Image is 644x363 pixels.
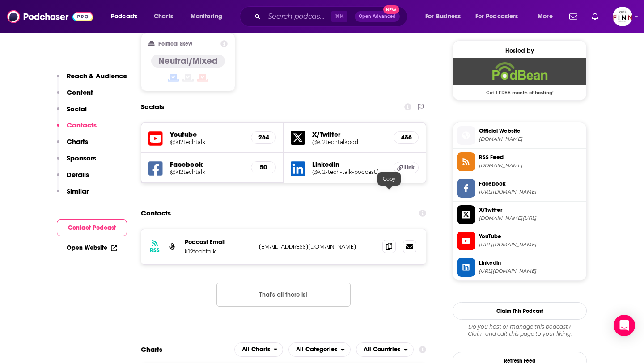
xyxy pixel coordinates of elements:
[184,9,234,24] button: open menu
[453,85,586,96] span: Get 1 FREE month of hosting!
[479,180,583,188] span: Facebook
[57,121,97,137] button: Contacts
[158,41,192,47] h2: Political Skew
[288,342,351,357] h2: Categories
[457,232,583,250] a: YouTube[URL][DOMAIN_NAME]
[613,7,632,26] span: Logged in as FINNMadison
[170,160,244,169] h5: Facebook
[364,346,400,353] span: All Countries
[453,58,586,95] a: Podbean Deal: Get 1 FREE month of hosting!
[419,9,472,24] button: open menu
[355,11,400,22] button: Open AdvancedNew
[479,206,583,214] span: X/Twitter
[457,179,583,198] a: Facebook[URL][DOMAIN_NAME]
[258,134,268,141] h5: 264
[154,10,173,23] span: Charts
[258,164,268,171] h5: 50
[141,98,164,115] h2: Socials
[359,14,396,19] span: Open Advanced
[479,241,583,248] span: https://www.youtube.com/@k12techtalk
[479,127,583,135] span: Official Website
[356,342,414,357] button: open menu
[158,55,218,67] h4: Neutral/Mixed
[57,154,96,170] button: Sponsors
[479,162,583,169] span: k12techtalkpodcast.com
[111,10,137,23] span: Podcasts
[479,232,583,241] span: YouTube
[312,130,386,139] h5: X/Twitter
[248,6,416,27] div: Search podcasts, credits, & more...
[216,283,351,307] button: Nothing here.
[470,9,531,24] button: open menu
[479,189,583,195] span: https://www.facebook.com/k12techtalk
[425,10,461,23] span: For Business
[479,268,583,274] span: https://www.linkedin.com/company/k12-tech-talk-podcast/
[57,72,127,88] button: Reach & Audience
[457,258,583,277] a: Linkedin[URL][DOMAIN_NAME]
[588,9,602,24] a: Show notifications dropdown
[264,9,331,24] input: Search podcasts, credits, & more...
[453,302,587,320] button: Claim This Podcast
[479,136,583,143] span: k12techtalkpodcast.com
[614,315,635,336] div: Open Intercom Messenger
[457,152,583,171] a: RSS Feed[DOMAIN_NAME]
[312,169,386,175] a: @k12-tech-talk-podcast/
[404,164,415,171] span: Link
[312,160,386,169] h5: LinkedIn
[531,9,564,24] button: open menu
[479,153,583,161] span: RSS Feed
[57,137,88,154] button: Charts
[67,244,117,252] a: Open Website
[356,342,414,357] h2: Countries
[331,11,347,22] span: ⌘ K
[148,9,178,24] a: Charts
[566,9,581,24] a: Show notifications dropdown
[383,5,399,14] span: New
[475,10,518,23] span: For Podcasters
[141,205,171,222] h2: Contacts
[67,187,89,195] p: Similar
[57,187,89,203] button: Similar
[170,130,244,139] h5: Youtube
[185,238,252,246] p: Podcast Email
[67,72,127,80] p: Reach & Audience
[259,243,375,250] p: [EMAIL_ADDRESS][DOMAIN_NAME]
[57,219,127,236] button: Contact Podcast
[479,215,583,222] span: twitter.com/k12techtalkpod
[67,170,89,179] p: Details
[453,58,586,85] img: Podbean Deal: Get 1 FREE month of hosting!
[453,323,587,338] div: Claim and edit this page to your liking.
[312,139,386,145] a: @k12techtalkpod
[7,8,93,25] img: Podchaser - Follow, Share and Rate Podcasts
[457,205,583,224] a: X/Twitter[DOMAIN_NAME][URL]
[67,88,93,97] p: Content
[170,139,244,145] a: @k12techtalk
[67,105,87,113] p: Social
[453,47,586,55] div: Hosted by
[150,247,160,254] h3: RSS
[479,259,583,267] span: Linkedin
[288,342,351,357] button: open menu
[613,7,632,26] button: Show profile menu
[457,126,583,145] a: Official Website[DOMAIN_NAME]
[57,105,87,121] button: Social
[453,323,587,330] span: Do you host or manage this podcast?
[105,9,149,24] button: open menu
[57,170,89,187] button: Details
[296,346,337,353] span: All Categories
[185,248,252,255] p: k12techtalk
[242,346,270,353] span: All Charts
[67,154,96,162] p: Sponsors
[67,121,97,129] p: Contacts
[141,345,162,354] h2: Charts
[234,342,284,357] button: open menu
[401,134,411,141] h5: 486
[234,342,284,357] h2: Platforms
[613,7,632,26] img: User Profile
[170,169,244,175] a: @k12techtalk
